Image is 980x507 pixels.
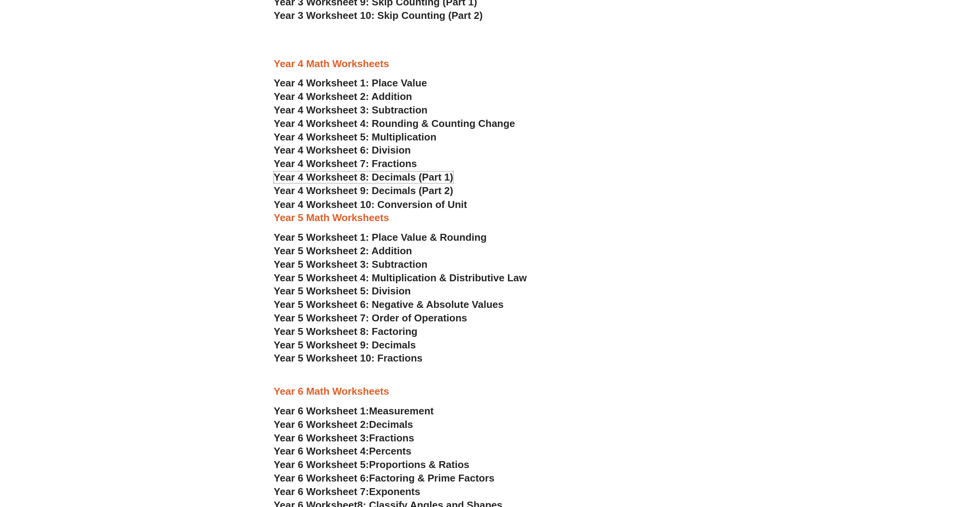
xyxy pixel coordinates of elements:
[369,445,411,456] span: Percents
[274,405,369,416] span: Year 6 Worksheet 1:
[274,104,428,116] a: Year 4 Worksheet 3: Subtraction
[369,418,413,430] span: Decimals
[274,258,428,270] a: Year 5 Worksheet 3: Subtraction
[274,144,411,156] a: Year 4 Worksheet 6: Division
[369,432,414,443] span: Fractions
[274,298,504,310] a: Year 5 Worksheet 6: Negative & Absolute Values
[274,171,453,183] a: Year 4 Worksheet 8: Decimals (Part 1)
[274,485,369,497] span: Year 6 Worksheet 7:
[274,118,515,129] a: Year 4 Worksheet 4: Rounding & Counting Change
[369,472,494,483] span: Factoring & Prime Factors
[851,420,980,507] iframe: Chat Widget
[274,472,369,483] span: Year 6 Worksheet 6:
[274,432,369,443] span: Year 6 Worksheet 3:
[274,231,487,243] a: Year 5 Worksheet 1: Place Value & Rounding
[274,405,434,416] a: Year 6 Worksheet 1:Measurement
[274,272,527,283] a: Year 5 Worksheet 4: Multiplication & Distributive Law
[274,285,411,296] a: Year 5 Worksheet 5: Division
[274,418,369,430] span: Year 6 Worksheet 2:
[274,211,707,224] h3: Year 5 Math Worksheets
[274,458,369,470] span: Year 6 Worksheet 5:
[274,77,427,89] a: Year 4 Worksheet 1: Place Value
[274,432,414,443] a: Year 6 Worksheet 3:Fractions
[369,405,434,416] span: Measurement
[274,57,707,71] h3: Year 4 Math Worksheets
[274,312,467,323] a: Year 5 Worksheet 7: Order of Operations
[274,418,413,430] a: Year 6 Worksheet 2:Decimals
[274,91,412,102] a: Year 4 Worksheet 2: Addition
[274,485,420,497] a: Year 6 Worksheet 7:Exponents
[274,472,494,483] a: Year 6 Worksheet 6:Factoring & Prime Factors
[369,485,420,497] span: Exponents
[274,458,469,470] a: Year 6 Worksheet 5:Proportions & Ratios
[274,198,467,210] a: Year 4 Worksheet 10: Conversion of Unit
[274,325,418,337] a: Year 5 Worksheet 8: Factoring
[274,245,412,256] a: Year 5 Worksheet 2: Addition
[274,10,483,21] a: Year 3 Worksheet 10: Skip Counting (Part 2)
[274,339,416,350] a: Year 5 Worksheet 9: Decimals
[274,445,369,456] span: Year 6 Worksheet 4:
[274,445,411,456] a: Year 6 Worksheet 4:Percents
[274,131,436,143] a: Year 4 Worksheet 5: Multiplication
[274,158,417,169] a: Year 4 Worksheet 7: Fractions
[274,385,707,398] h3: Year 6 Math Worksheets
[274,352,423,363] a: Year 5 Worksheet 10: Fractions
[369,458,469,470] span: Proportions & Ratios
[274,185,453,196] a: Year 4 Worksheet 9: Decimals (Part 2)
